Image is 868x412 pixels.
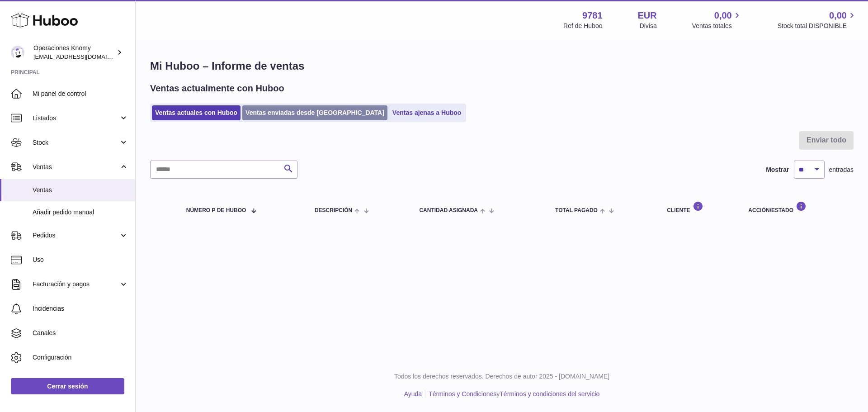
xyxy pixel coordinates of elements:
span: entradas [829,166,854,174]
span: 0,00 [714,9,732,22]
span: Incidencias [33,304,128,313]
div: Divisa [640,22,657,30]
div: Ref de Huboo [563,22,602,30]
div: Cliente [667,201,730,213]
img: internalAdmin-9781@internal.huboo.com [11,46,24,59]
span: Uso [33,256,128,264]
span: Configuración [33,353,128,362]
span: número P de Huboo [186,208,246,213]
a: 0,00 Stock total DISPONIBLE [778,9,857,30]
span: Stock total DISPONIBLE [778,22,857,30]
a: Ventas actuales con Huboo [152,105,241,120]
span: Cantidad ASIGNADA [419,208,478,213]
span: Descripción [315,208,352,213]
a: 0,00 Ventas totales [692,9,742,30]
a: Términos y condiciones del servicio [500,390,599,398]
span: Ventas [33,186,128,194]
span: Canales [33,329,128,337]
a: Ventas ajenas a Huboo [389,105,465,120]
p: Todos los derechos reservados. Derechos de autor 2025 - [DOMAIN_NAME] [143,372,861,381]
span: 0,00 [829,9,847,22]
div: Acción/Estado [748,201,844,213]
span: Listados [33,114,119,123]
a: Ayuda [404,390,422,398]
h2: Ventas actualmente con Huboo [150,82,284,95]
label: Mostrar [766,166,789,174]
span: Facturación y pagos [33,280,119,289]
span: Ventas [33,163,119,171]
span: Mi panel de control [33,90,128,98]
li: y [425,390,599,398]
span: Ventas totales [692,22,742,30]
span: Stock [33,138,119,147]
a: Ventas enviadas desde [GEOGRAPHIC_DATA] [242,105,387,120]
a: Términos y Condiciones [429,390,496,398]
strong: EUR [638,9,657,22]
span: [EMAIL_ADDRESS][DOMAIN_NAME] [33,53,133,60]
span: Añadir pedido manual [33,208,128,217]
span: Pedidos [33,231,119,240]
a: Cerrar sesión [11,378,124,394]
strong: 9781 [582,9,603,22]
div: Operaciones Knomy [33,44,115,61]
h1: Mi Huboo – Informe de ventas [150,59,854,73]
span: Total pagado [555,208,598,213]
